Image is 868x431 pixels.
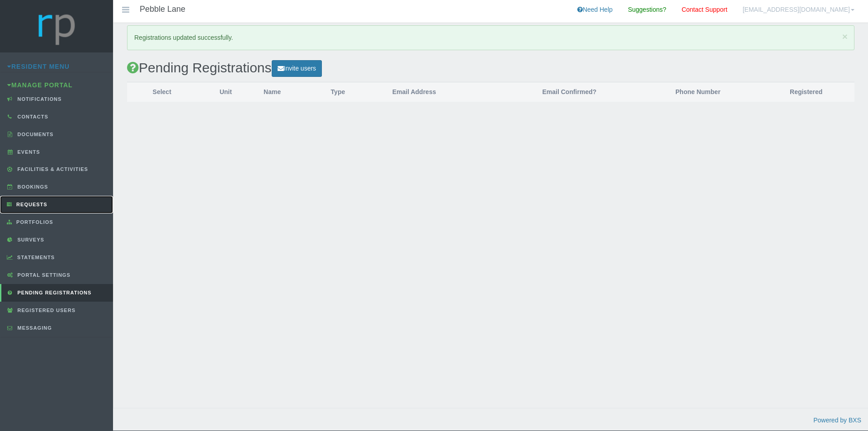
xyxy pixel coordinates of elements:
button: Close [842,32,848,41]
span: Requests [14,202,47,207]
th: Email Address [383,82,501,102]
div: Registrations updated successfully. [127,25,854,50]
a: Powered by BXS [813,417,861,424]
th: Email Confirmed? [501,82,638,102]
h4: Pebble Lane [140,5,185,14]
span: Registered Users [15,308,75,313]
span: Documents [15,132,54,137]
th: Type [322,82,383,102]
span: Events [15,149,40,155]
th: Select [127,82,197,102]
a: Resident Menu [7,63,70,70]
span: Portfolios [14,219,53,225]
span: Portal Settings [15,272,71,278]
a: Invite users [272,60,322,77]
span: Contacts [15,114,48,119]
th: Unit [197,82,255,102]
th: Name [255,82,321,102]
h2: Pending Registrations [127,60,854,77]
span: × [842,31,848,42]
a: Manage Portal [7,81,73,89]
th: Registered [758,82,854,102]
span: Notifications [15,96,62,102]
span: Surveys [15,237,44,242]
th: Phone Number [638,82,758,102]
span: Pending Registrations [15,290,92,295]
span: Bookings [15,184,48,189]
span: Statements [15,255,55,260]
span: Messaging [15,325,52,331]
span: Facilities & Activities [15,166,88,172]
